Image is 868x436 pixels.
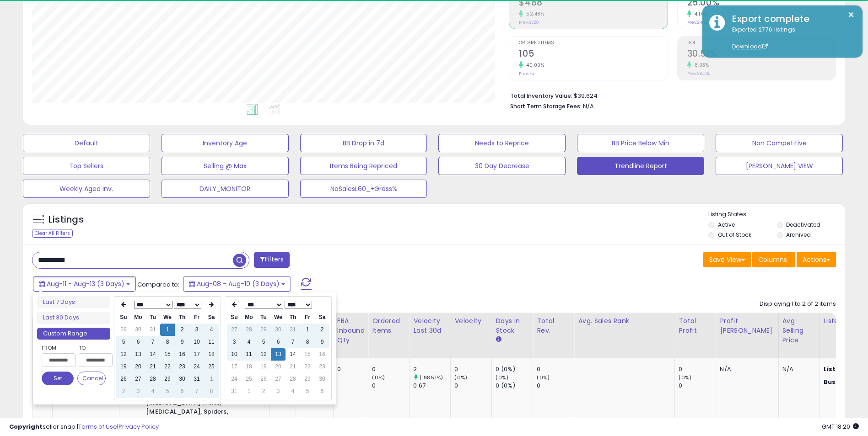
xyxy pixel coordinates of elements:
td: 9 [175,336,189,348]
th: Fr [300,311,315,324]
button: Top Sellers [23,157,150,175]
td: 31 [189,373,204,385]
td: 15 [160,348,175,361]
td: 3 [131,385,146,398]
label: Active [718,221,735,229]
small: (0%) [496,374,508,381]
button: 30 Day Decrease [438,157,566,175]
td: 6 [315,385,329,398]
th: Mo [131,311,146,324]
td: 29 [300,373,315,385]
td: 2 [256,385,271,398]
div: Clear All Filters [32,229,73,238]
td: 1 [160,324,175,336]
button: Filters [254,252,290,268]
td: 20 [131,361,146,373]
td: 31 [146,324,160,336]
td: 20 [271,361,286,373]
button: Weekly Aged Inv. [23,180,150,198]
td: 28 [146,373,160,385]
th: Mo [242,311,256,324]
div: 0 [337,365,361,373]
td: 5 [116,336,131,348]
small: Prev: 24.00% [687,20,712,25]
td: 14 [146,348,160,361]
div: N/A [782,365,813,373]
b: Short Term Storage Fees: [510,102,582,110]
li: Custom Range [37,328,110,340]
td: 31 [286,324,300,336]
button: Trendline Report [577,157,704,175]
td: 18 [204,348,219,361]
div: Displaying 1 to 2 of 2 items [760,300,836,308]
button: Needs to Reprice [438,134,566,152]
td: 30 [315,373,329,385]
label: To [79,343,106,352]
button: Non Competitive [716,134,843,152]
small: (0%) [372,374,385,381]
td: 28 [286,373,300,385]
td: 26 [256,373,271,385]
span: Compared to: [137,280,179,289]
div: 0 [537,382,574,390]
th: Su [227,311,242,324]
th: We [271,311,286,324]
label: Archived [786,231,811,239]
div: 0 [454,365,491,373]
td: 12 [116,348,131,361]
td: 18 [242,361,256,373]
td: 29 [116,324,131,336]
td: 30 [271,324,286,336]
td: 29 [160,373,175,385]
th: Th [286,311,300,324]
td: 28 [242,324,256,336]
td: 23 [315,361,329,373]
small: (198.51%) [420,374,443,381]
div: FBA inbound Qty [337,316,365,345]
label: Deactivated [786,221,820,229]
div: Exported 2776 listings. [725,26,856,51]
span: N/A [583,102,594,111]
td: 5 [160,385,175,398]
button: × [847,9,855,21]
div: Avg. Sales Rank [578,316,671,326]
h2: 105 [519,48,667,61]
small: (0%) [679,374,691,381]
td: 30 [175,373,189,385]
div: 0 [537,365,574,373]
td: 5 [256,336,271,348]
span: Aug-11 - Aug-13 (3 Days) [47,279,124,288]
td: 19 [256,361,271,373]
button: Items Being Repriced [300,157,427,175]
label: From [42,343,74,352]
td: 2 [175,324,189,336]
td: 4 [204,324,219,336]
a: Privacy Policy [119,422,159,431]
li: Last 30 Days [37,312,110,324]
td: 3 [271,385,286,398]
td: 30 [131,324,146,336]
div: Ordered Items [372,316,405,335]
div: N/A [720,365,771,373]
th: Tu [146,311,160,324]
td: 24 [227,373,242,385]
td: 13 [131,348,146,361]
td: 16 [315,348,329,361]
small: (0%) [454,374,467,381]
td: 4 [146,385,160,398]
td: 7 [286,336,300,348]
td: 6 [175,385,189,398]
td: 16 [175,348,189,361]
td: 27 [271,373,286,385]
td: 6 [131,336,146,348]
button: Columns [752,252,795,267]
td: 11 [242,348,256,361]
small: Prev: 75 [519,71,534,76]
th: Sa [315,311,329,324]
th: Su [116,311,131,324]
td: 25 [204,361,219,373]
td: 8 [300,336,315,348]
a: Terms of Use [78,422,117,431]
div: Total Rev. [537,316,570,335]
td: 23 [175,361,189,373]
